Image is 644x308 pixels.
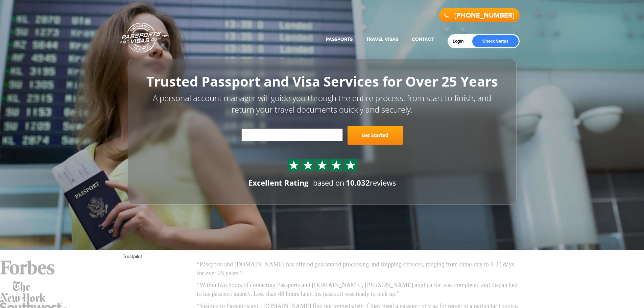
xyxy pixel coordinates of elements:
[313,177,344,188] span: based on
[197,281,522,298] p: “Within two hours of contacting Passports and [DOMAIN_NAME], [PERSON_NAME] application was comple...
[348,126,403,145] a: Get Started
[331,160,341,170] img: Sprite St
[248,177,308,188] div: Excellent Rating
[326,37,353,42] a: Passports
[472,35,519,47] a: Check Status
[453,39,469,44] a: Login
[366,37,398,42] a: Travel Visas
[412,37,434,42] a: Contact
[289,160,299,170] img: Sprite St
[143,92,501,116] p: A personal account manager will guide you through the entire process, from start to finish, and r...
[303,160,313,170] img: Sprite St
[346,177,370,188] strong: 10,032
[345,160,356,170] img: Sprite St
[346,177,396,188] span: reviews
[454,11,515,20] a: [PHONE_NUMBER]
[120,22,168,53] a: Passports & [DOMAIN_NAME]
[143,74,501,89] h1: Trusted Passport and Visa Services for Over 25 Years
[197,260,522,278] p: “Passports and [DOMAIN_NAME] has offered guaranteed processing and shipping services, ranging fro...
[317,160,327,170] img: Sprite St
[123,254,142,259] a: Trustpilot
